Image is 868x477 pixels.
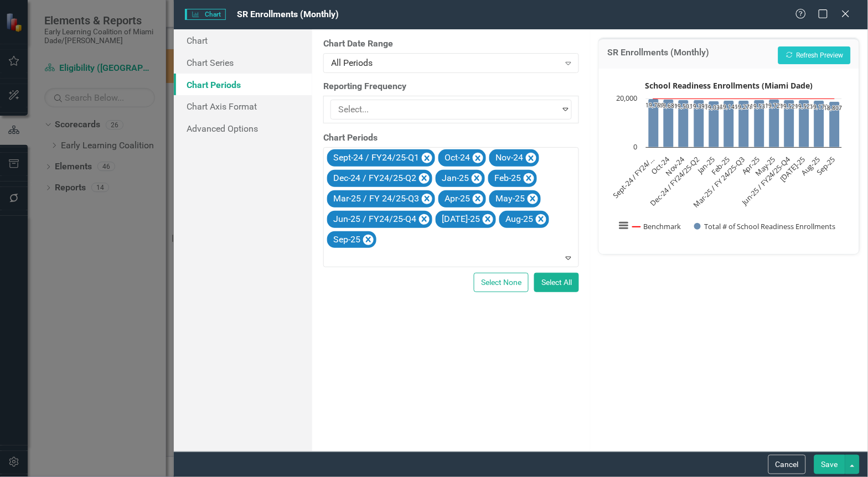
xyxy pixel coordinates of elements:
div: Mar-25 / FY 24/25-Q3 [330,191,421,207]
a: Chart [174,29,313,51]
button: Save [814,455,845,474]
div: May-25 [492,191,526,207]
text: 19,784 [646,101,664,109]
text: 19,689 [660,102,678,110]
text: Total # of School Readiness Enrollments [705,221,836,231]
path: Nov-24, 19,503. Total # of School Readiness Enrollments. [679,100,689,147]
text: Apr-25 [740,154,762,177]
button: View chart menu, School Readiness Enrollments (Miami Dade) [616,217,632,233]
a: Chart Axis Format [174,95,313,117]
text: 18,807 [824,104,843,112]
path: Feb-25, 19,145. Total # of School Readiness Enrollments. [724,100,735,147]
div: Remove Sept-24 / FY24/25-Q1 [422,153,432,163]
div: Remove May-25 [528,194,538,204]
text: 19,529 [781,102,799,110]
div: Nov-24 [492,150,525,166]
text: 19,503 [675,102,693,110]
text: Mar-25 / FY 24/25-Q3 [691,154,747,210]
text: Nov-24 [664,154,688,178]
path: Apr-25, 19,537. Total # of School Readiness Enrollments. [755,100,765,147]
a: Chart Periods [174,74,313,96]
text: Jun-25 / FY24/25-Q4 [739,154,793,208]
div: Remove Sep-25 [363,235,374,245]
button: Show Benchmark [633,222,682,231]
div: Remove Nov-24 [526,153,536,163]
div: Sep-25 [330,232,362,248]
div: Apr-25 [441,191,472,207]
a: Chart Series [174,51,313,74]
text: 19,170 [810,103,829,111]
text: Feb-25 [710,154,732,177]
div: Feb-25 [491,170,523,186]
div: Remove Jun-25 / FY24/25-Q4 [419,214,430,225]
label: Chart Date Range [323,38,579,50]
path: Sept-24 / FY24/25-Q1, 19,784. Total # of School Readiness Enrollments. [649,98,659,147]
path: Sep-25, 18,807. Total # of School Readiness Enrollments. [830,101,840,147]
div: Aug-25 [502,211,535,227]
text: 19,145 [720,103,738,111]
g: Benchmark, series 1 of 2. Line with 13 data points. [652,96,837,101]
text: 19,278 [735,103,753,111]
text: Sep-25 [815,154,838,177]
div: School Readiness Enrollments (Miami Dade). Highcharts interactive chart. [610,77,848,243]
div: Remove Aug-25 [536,214,546,225]
svg: Interactive chart [610,77,848,243]
text: 19,036 [705,103,724,111]
label: Chart Periods [323,132,579,144]
text: Jan-25 [695,154,717,177]
text: 19,393 [690,102,709,110]
div: Dec-24 / FY24/25-Q2 [330,170,418,186]
text: 19,525 [795,102,814,110]
text: May-25 [753,154,777,178]
path: Oct-24, 19,689. Total # of School Readiness Enrollments. [664,99,674,147]
text: Aug-25 [799,154,823,178]
h3: SR Enrollments (Monthly) [607,48,709,61]
text: School Readiness Enrollments (Miami Dade) [645,80,813,91]
g: Total # of School Readiness Enrollments, series 2 of 2. Bar series with 13 bars. [649,98,840,147]
button: Refresh Preview [778,46,851,64]
div: Remove Jan-25 [472,173,482,184]
path: May-25, 19,729. Total # of School Readiness Enrollments. [769,99,780,147]
text: 19,537 [751,102,769,110]
button: Cancel [768,455,806,474]
text: Benchmark [644,221,681,231]
path: Jul-25, 19,525. Total # of School Readiness Enrollments. [799,100,810,147]
div: Remove Mar-25 / FY 24/25-Q3 [422,194,432,204]
text: 0 [634,142,638,152]
div: Remove Apr-25 [473,194,483,204]
text: 19,729 [766,102,784,110]
div: Jan-25 [438,170,471,186]
text: 20,000 [617,93,638,103]
span: SR Enrollments (Monthly) [237,9,339,19]
a: Advanced Options [174,117,313,139]
path: Jan-25, 19,036. Total # of School Readiness Enrollments. [709,101,720,147]
div: Sept-24 / FY24/25-Q1 [330,150,421,166]
button: Select None [474,273,529,292]
button: Select All [534,273,579,292]
path: Jun-25 / FY24/25-Q4, 19,529. Total # of School Readiness Enrollments. [784,100,795,147]
div: All Periods [331,56,559,69]
text: [DATE]-25 [778,154,808,184]
div: Jun-25 / FY24/25-Q4 [330,211,418,227]
div: Remove Dec-24 / FY24/25-Q2 [419,173,430,184]
span: Chart [185,9,226,20]
div: [DATE]-25 [438,211,482,227]
label: Reporting Frequency [323,80,579,93]
text: Dec-24 / FY24/25-Q2 [648,154,702,208]
div: Remove Jul-25 [483,214,493,225]
text: Sept-24 / FY24/… [611,154,657,200]
path: Aug-25, 19,170. Total # of School Readiness Enrollments. [814,100,825,147]
div: Oct-24 [441,150,472,166]
button: Show Total # of School Readiness Enrollments [694,222,837,231]
text: Oct-24 [649,154,672,177]
div: Remove Feb-25 [524,173,534,184]
div: Remove Oct-24 [473,153,483,163]
path: Mar-25 / FY 24/25-Q3, 19,278. Total # of School Readiness Enrollments. [739,100,750,147]
path: Dec-24 / FY24/25-Q2, 19,393. Total # of School Readiness Enrollments. [694,100,705,147]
